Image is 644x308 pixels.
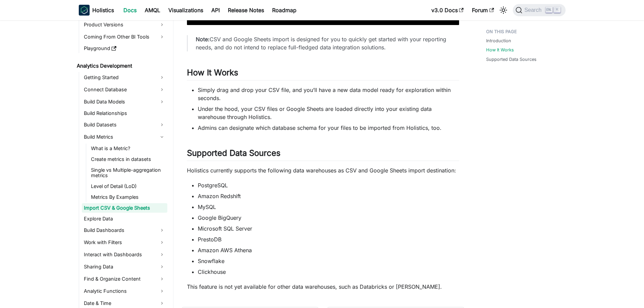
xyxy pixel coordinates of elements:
[198,224,459,233] li: Microsoft SQL Server
[198,257,459,265] li: Snowflake
[187,166,459,174] p: Holistics currently supports the following data warehouses as CSV and Google Sheets import destin...
[82,119,167,130] a: Build Datasets
[92,6,114,14] b: Holistics
[198,235,459,243] li: PrestoDB
[89,144,167,153] a: What is a Metric?
[79,5,114,16] a: HolisticsHolistics
[498,5,509,16] button: Switch between dark and light mode (currently light mode)
[268,5,301,16] a: Roadmap
[82,72,167,83] a: Getting Started
[196,36,210,43] strong: Note:
[82,31,167,42] a: Coming From Other BI Tools
[187,148,459,161] h2: Supported Data Sources
[75,61,167,71] a: Analytics Development
[141,5,164,16] a: AMQL
[513,4,565,16] button: Search (Ctrl+K)
[198,181,459,189] li: PostgreSQL
[198,268,459,276] li: Clickhouse
[82,132,167,142] a: Build Metrics
[82,19,167,30] a: Product Versions
[82,225,167,236] a: Build Dashboards
[164,5,207,16] a: Visualizations
[196,35,451,51] p: CSV and Google Sheets import is designed for you to quickly get started with your reporting needs...
[486,56,536,63] a: Supported Data Sources
[198,105,459,121] li: Under the hood, your CSV files or Google Sheets are loaded directly into your existing data wareh...
[82,96,167,107] a: Build Data Models
[82,84,167,95] a: Connect Database
[198,192,459,200] li: Amazon Redshift
[224,5,268,16] a: Release Notes
[82,203,167,213] a: Import CSV & Google Sheets
[468,5,498,16] a: Forum
[198,124,459,132] li: Admins can designate which database schema for your files to be imported from Holistics, too.
[198,203,459,211] li: MySQL
[82,249,167,260] a: Interact with Dashboards
[207,5,224,16] a: API
[522,7,546,13] span: Search
[82,214,167,223] a: Explore Data
[82,261,167,272] a: Sharing Data
[187,68,459,80] h2: How It Works
[187,283,459,291] p: This feature is not yet available for other data warehouses, such as Databricks or [PERSON_NAME].
[82,109,167,118] a: Build Relationships
[89,182,167,191] a: Level of Detail (LoD)
[198,86,459,102] li: Simply drag and drop your CSV file, and you’ll have a new data model ready for exploration within...
[79,5,90,16] img: Holistics
[198,214,459,222] li: Google BigQuery
[119,5,141,16] a: Docs
[89,155,167,164] a: Create metrics in datasets
[486,47,514,53] a: How It Works
[554,7,560,13] kbd: K
[427,5,468,16] a: v3.0 Docs
[89,165,167,180] a: Single vs Multiple-aggregation metrics
[82,44,167,53] a: Playground
[89,192,167,202] a: Metrics By Examples
[486,38,511,44] a: Introduction
[198,246,459,254] li: Amazon AWS Athena
[82,237,167,248] a: Work with Filters
[82,286,167,297] a: Analytic Functions
[82,274,167,284] a: Find & Organize Content
[72,20,173,308] nav: Docs sidebar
